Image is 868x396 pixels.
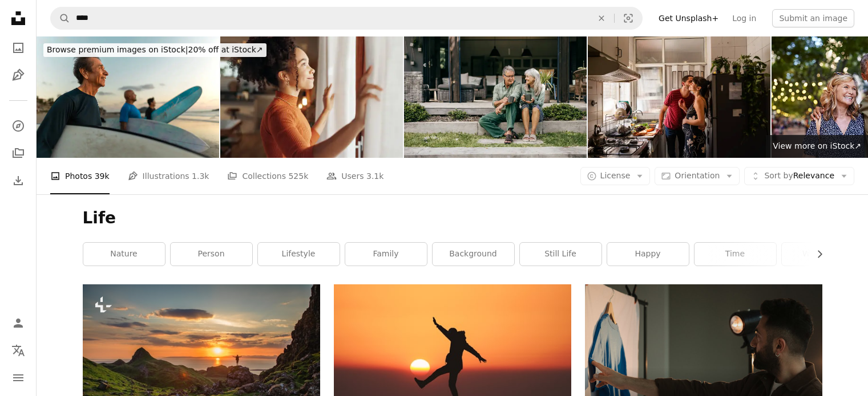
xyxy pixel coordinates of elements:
a: still life [520,243,601,266]
a: photo of silhouette photo of man standing on rock [334,356,571,366]
a: Log in [725,9,763,27]
button: Visual search [615,7,642,29]
a: Users 3.1k [326,158,383,194]
img: Curtains, happy woman and thinking of future in home, planning and reflection of mindset with vie... [220,36,403,158]
img: Seated on the outdoor steps of their stylish home, a mature couple enjoys a peaceful morning with... [404,36,587,158]
button: Submit an image [772,9,854,27]
div: 20% off at iStock ↗ [43,43,267,57]
span: Browse premium images on iStock | [47,45,188,54]
span: View more on iStock ↗ [773,141,861,150]
button: Clear [589,7,614,29]
button: Menu [7,366,30,389]
span: 1.3k [192,170,209,182]
a: family [345,243,427,266]
span: License [600,171,631,180]
a: nature [83,243,165,266]
button: scroll list to the right [809,243,822,266]
a: View more on iStock↗ [766,135,868,158]
a: Browse premium images on iStock|20% off at iStock↗ [37,36,273,64]
a: Illustrations [7,64,30,87]
form: Find visuals sitewide [50,7,643,30]
span: Orientation [675,171,720,180]
a: background [433,243,514,266]
a: Download History [7,169,30,192]
a: lifestyle [258,243,340,266]
a: Collections [7,142,30,165]
button: Search Unsplash [51,7,70,29]
h1: Life [83,208,822,228]
a: wallpaper [782,243,863,266]
a: Illustrations 1.3k [128,158,209,194]
button: License [580,167,651,185]
a: time [695,243,776,266]
a: happy [607,243,689,266]
button: Orientation [655,167,740,185]
a: Log in / Sign up [7,312,30,334]
a: Get Unsplash+ [652,9,725,27]
a: Explore [7,115,30,137]
button: Language [7,339,30,362]
img: Husband kissing pregnant wife at home [588,36,770,158]
button: Sort byRelevance [744,167,854,185]
img: Senior surfer man contemplating on the beach [37,36,219,158]
a: person [171,243,252,266]
span: Relevance [764,170,834,182]
span: Sort by [764,171,793,180]
a: Collections 525k [227,158,308,194]
a: Photos [7,36,30,59]
span: 3.1k [366,170,383,182]
a: a man standing on top of a lush green hillside [83,358,320,368]
span: 525k [288,170,308,182]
